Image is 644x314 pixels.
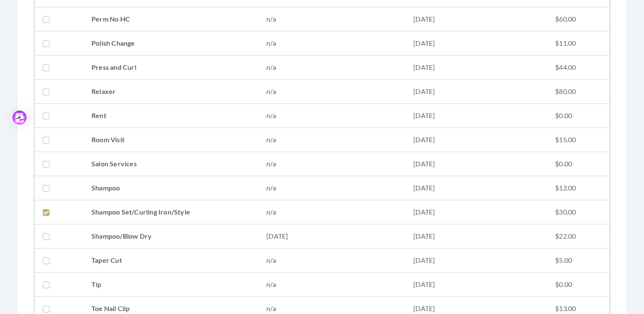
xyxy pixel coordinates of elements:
[405,273,547,297] td: [DATE]
[405,224,547,248] td: [DATE]
[405,55,547,80] td: [DATE]
[547,176,610,200] td: $12.00
[547,248,610,273] td: $5.00
[83,128,258,152] td: Room Visit
[83,273,258,297] td: Tip
[83,31,258,55] td: Polish Change
[405,176,547,200] td: [DATE]
[83,152,258,176] td: Salon Services
[258,31,405,55] td: n/a
[258,224,405,248] td: [DATE]
[83,176,258,200] td: Shampoo
[547,104,610,128] td: $0.00
[83,104,258,128] td: Rent
[258,128,405,152] td: n/a
[547,55,610,80] td: $44.00
[83,200,258,224] td: Shampoo Set/Curling Iron/Style
[258,80,405,104] td: n/a
[547,7,610,31] td: $60.00
[258,200,405,224] td: n/a
[405,152,547,176] td: [DATE]
[258,152,405,176] td: n/a
[83,80,258,104] td: Relaxer
[405,200,547,224] td: [DATE]
[258,55,405,80] td: n/a
[547,80,610,104] td: $80.00
[547,31,610,55] td: $11.00
[258,104,405,128] td: n/a
[405,7,547,31] td: [DATE]
[405,128,547,152] td: [DATE]
[405,104,547,128] td: [DATE]
[405,248,547,273] td: [DATE]
[547,200,610,224] td: $30.00
[405,80,547,104] td: [DATE]
[83,7,258,31] td: Perm No HC
[547,273,610,297] td: $0.00
[258,248,405,273] td: n/a
[258,176,405,200] td: n/a
[547,128,610,152] td: $15.00
[258,273,405,297] td: n/a
[83,224,258,248] td: Shampoo/Blow Dry
[405,31,547,55] td: [DATE]
[83,55,258,80] td: Press and Curl
[258,7,405,31] td: n/a
[547,152,610,176] td: $0.00
[547,224,610,248] td: $22.00
[83,248,258,273] td: Taper Cut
